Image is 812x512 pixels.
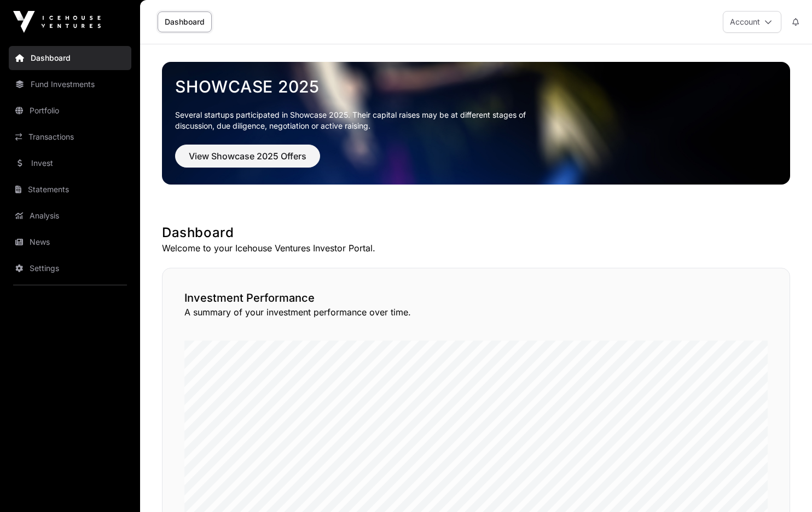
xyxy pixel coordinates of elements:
[162,241,790,255] p: Welcome to your Icehouse Ventures Investor Portal.
[9,46,131,70] a: Dashboard
[184,290,768,306] h2: Investment Performance
[9,151,131,175] a: Invest
[162,62,790,185] img: Showcase 2025
[9,125,131,149] a: Transactions
[9,204,131,228] a: Analysis
[9,230,131,254] a: News
[162,224,790,241] h1: Dashboard
[158,11,212,32] a: Dashboard
[9,256,131,280] a: Settings
[757,459,812,512] iframe: Chat Widget
[175,156,320,166] a: View Showcase 2025 Offers
[175,145,320,168] button: View Showcase 2025 Offers
[9,99,131,123] a: Portfolio
[175,110,543,131] p: Several startups participated in Showcase 2025. Their capital raises may be at different stages o...
[175,77,777,96] a: Showcase 2025
[9,72,131,96] a: Fund Investments
[189,149,306,163] span: View Showcase 2025 Offers
[723,11,781,33] button: Account
[9,177,131,202] a: Statements
[184,306,768,319] p: A summary of your investment performance over time.
[13,11,101,33] img: Icehouse Ventures Logo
